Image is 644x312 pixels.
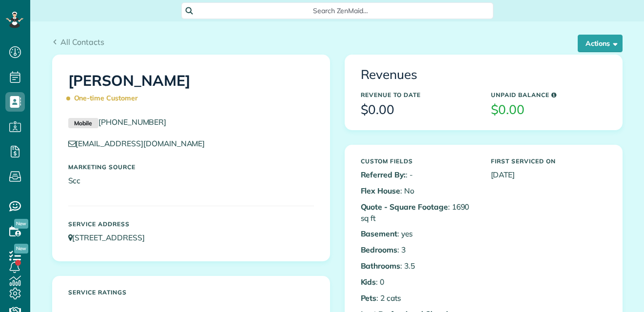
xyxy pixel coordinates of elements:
[361,170,406,179] b: Referred By:
[491,103,606,117] h3: $0.00
[361,276,476,288] p: : 0
[361,293,377,303] b: Pets
[68,118,98,129] small: Mobile
[361,201,476,224] p: : 1690 sq ft
[361,92,476,98] h5: Revenue to Date
[361,229,398,238] b: Basement
[68,175,314,186] p: Scc
[578,35,623,52] button: Actions
[68,138,215,148] a: [EMAIL_ADDRESS][DOMAIN_NAME]
[491,158,606,164] h5: First Serviced On
[68,117,167,127] a: Mobile[PHONE_NUMBER]
[68,233,154,242] a: [STREET_ADDRESS]
[68,221,314,227] h5: Service Address
[68,90,142,107] span: One-time Customer
[361,169,476,180] p: : -
[361,245,398,254] b: Bedrooms
[361,202,448,212] b: Quote - Square Footage
[361,185,476,196] p: : No
[361,261,401,271] b: Bathrooms
[361,244,476,255] p: : 3
[52,36,105,48] a: All Contacts
[361,68,606,82] h3: Revenues
[361,158,476,164] h5: Custom Fields
[361,292,476,304] p: : 2 cats
[361,103,476,117] h3: $0.00
[60,37,104,47] span: All Contacts
[491,92,606,98] h5: Unpaid Balance
[68,289,314,295] h5: Service ratings
[68,164,314,170] h5: Marketing Source
[14,244,28,253] span: New
[361,228,476,239] p: : yes
[361,260,476,272] p: : 3.5
[361,277,376,287] b: Kids
[68,73,314,107] h1: [PERSON_NAME]
[14,219,28,229] span: New
[491,169,606,180] p: [DATE]
[361,186,401,195] b: Flex House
